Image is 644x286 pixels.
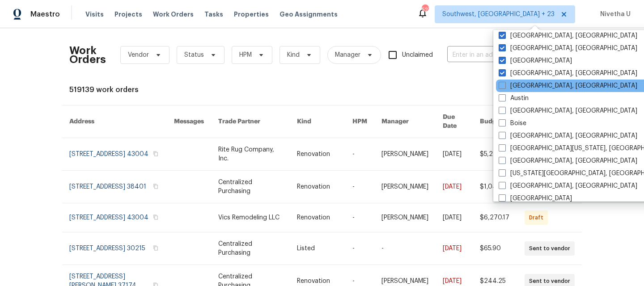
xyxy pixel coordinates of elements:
h2: Work Orders [69,46,106,64]
span: Tasks [204,11,223,17]
label: [GEOGRAPHIC_DATA] [499,194,572,203]
div: 527 [422,5,428,14]
span: HPM [239,50,252,59]
label: [GEOGRAPHIC_DATA] [499,56,572,65]
td: Renovation [290,138,345,171]
span: Vendor [128,50,149,59]
td: Centralized Purchasing [211,171,290,203]
td: Rite Rug Company, Inc. [211,138,290,171]
td: [PERSON_NAME] [374,138,436,171]
th: Trade Partner [211,105,290,138]
label: [GEOGRAPHIC_DATA], [GEOGRAPHIC_DATA] [499,44,637,53]
th: Due Date [436,105,473,138]
span: Properties [234,10,269,19]
span: Visits [85,10,104,19]
button: Copy Address [152,244,160,252]
span: Status [184,50,204,59]
div: 519139 work orders [69,85,575,94]
button: Copy Address [152,213,160,221]
td: - [345,203,374,232]
span: Nivetha U [597,10,631,19]
td: Renovation [290,171,345,203]
span: Work Orders [153,10,194,19]
span: Southwest, [GEOGRAPHIC_DATA] + 23 [442,10,555,19]
td: Vics Remodeling LLC [211,203,290,232]
label: [GEOGRAPHIC_DATA], [GEOGRAPHIC_DATA] [499,69,637,78]
span: Unclaimed [402,50,433,60]
label: [GEOGRAPHIC_DATA], [GEOGRAPHIC_DATA] [499,181,637,190]
label: [GEOGRAPHIC_DATA], [GEOGRAPHIC_DATA] [499,31,637,40]
label: [GEOGRAPHIC_DATA], [GEOGRAPHIC_DATA] [499,131,637,140]
td: Listed [290,232,345,265]
label: [GEOGRAPHIC_DATA], [GEOGRAPHIC_DATA] [499,81,637,90]
th: Kind [290,105,345,138]
th: HPM [345,105,374,138]
span: Manager [335,50,360,59]
td: Renovation [290,203,345,232]
span: Kind [287,50,300,59]
td: - [345,232,374,265]
td: [PERSON_NAME] [374,203,436,232]
label: Boise [499,119,526,128]
td: - [345,138,374,171]
button: Copy Address [152,182,160,190]
td: - [374,232,436,265]
th: Address [62,105,167,138]
span: Maestro [30,10,60,19]
label: Austin [499,94,529,103]
th: Manager [374,105,436,138]
th: Budget [473,105,517,138]
label: [GEOGRAPHIC_DATA], [GEOGRAPHIC_DATA] [499,156,637,165]
span: Projects [114,10,142,19]
input: Enter in an address [447,48,537,62]
button: Copy Address [152,150,160,158]
td: [PERSON_NAME] [374,171,436,203]
th: Messages [167,105,211,138]
span: Geo Assignments [280,10,338,19]
td: - [345,171,374,203]
label: [GEOGRAPHIC_DATA], [GEOGRAPHIC_DATA] [499,106,637,115]
td: Centralized Purchasing [211,232,290,265]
